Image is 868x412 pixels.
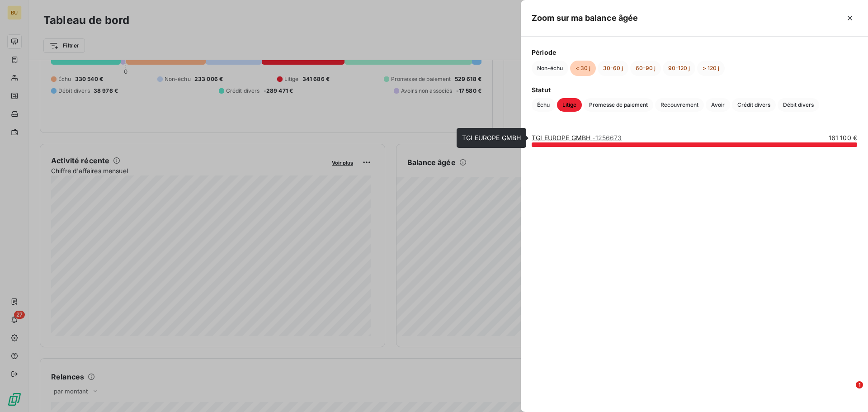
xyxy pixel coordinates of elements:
[570,61,596,76] button: < 30 j
[778,98,819,112] button: Débit divers
[584,98,653,112] button: Promesse de paiement
[532,47,857,57] span: Période
[462,134,521,142] span: TGI EUROPE GMBH
[598,61,628,76] button: 30-60 j
[732,98,776,112] button: Crédit divers
[592,134,622,142] span: - 1256673
[532,12,638,24] h5: Zoom sur ma balance âgée
[829,133,857,142] span: 161 100 €
[532,61,568,76] button: Non-échu
[837,381,859,403] iframe: Intercom live chat
[663,61,695,76] button: 90-120 j
[856,381,863,388] span: 1
[557,98,582,112] button: Litige
[532,85,857,95] span: Statut
[697,61,725,76] button: > 120 j
[706,98,730,112] button: Avoir
[532,134,622,142] a: TGI EUROPE GMBH
[532,98,555,112] button: Échu
[655,98,704,112] button: Recouvrement
[630,61,661,76] button: 60-90 j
